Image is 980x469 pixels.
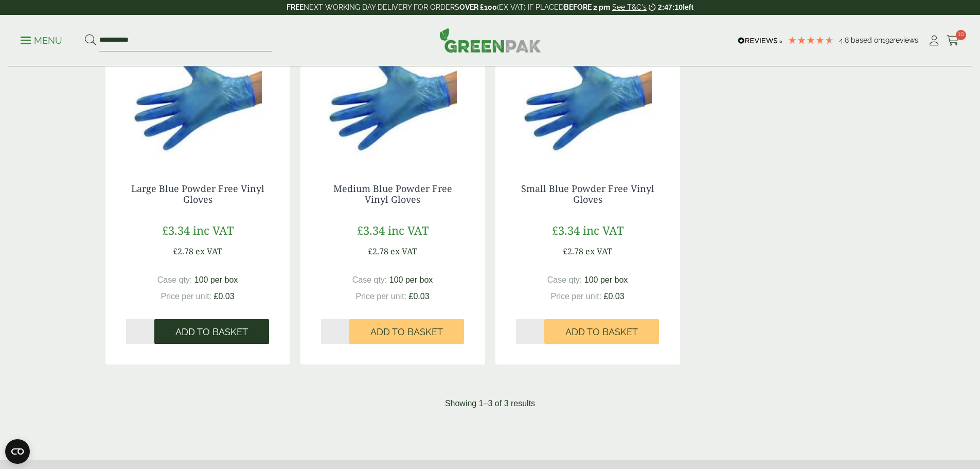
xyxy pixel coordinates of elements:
span: ex VAT [195,246,222,257]
span: Case qty: [352,275,387,284]
div: 4.8 Stars [788,36,834,45]
span: ex VAT [585,246,612,257]
strong: BEFORE 2 pm [564,3,610,11]
span: Add to Basket [370,326,443,338]
a: Large Blue Powder Free Vinyl Gloves [131,182,264,206]
span: £3.34 [357,222,385,238]
span: inc VAT [583,222,623,238]
a: 10 [947,33,959,48]
i: My Account [928,36,940,46]
p: Menu [21,34,62,47]
span: Case qty: [157,275,192,284]
strong: FREE [287,3,304,11]
span: £0.03 [214,292,235,301]
button: Add to Basket [154,319,269,344]
span: £2.78 [563,246,583,257]
a: Menu [21,34,62,45]
span: 4.8 [839,36,851,44]
span: inc VAT [193,222,234,238]
span: Price per unit: [550,292,601,301]
span: 192 [882,36,893,44]
i: Cart [947,36,959,46]
span: reviews [893,36,918,44]
span: £3.34 [162,222,190,238]
a: Small Blue Powder Free Vinyl Gloves [521,182,654,206]
img: 4130015IZBlue-Vinyl-Powder-Free-Gloves-Small [495,34,680,163]
button: Add to Basket [349,319,464,344]
button: Open CMP widget [5,439,30,464]
span: inc VAT [388,222,429,238]
span: £0.03 [604,292,625,301]
a: See T&C's [612,3,647,11]
span: 2:47:10 [658,3,683,11]
span: £0.03 [409,292,430,301]
span: £2.78 [173,246,193,257]
span: 10 [956,30,966,40]
a: Medium Blue Powder Free Vinyl Gloves [333,182,452,206]
span: £3.34 [552,222,580,238]
span: Price per unit: [355,292,406,301]
strong: OVER £100 [459,3,497,11]
span: Case qty: [547,275,582,284]
img: GreenPak Supplies [439,28,541,53]
span: Add to Basket [175,326,248,338]
span: left [683,3,693,11]
span: Based on [851,36,882,44]
span: ex VAT [390,246,417,257]
span: 100 per box [584,275,628,284]
img: 4130015J-Blue-Vinyl-Powder-Free-Gloves-Medium [300,34,485,163]
p: Showing 1–3 of 3 results [445,397,535,410]
span: 100 per box [194,275,238,284]
span: Price per unit: [161,292,211,301]
span: Add to Basket [565,326,638,338]
img: REVIEWS.io [738,37,782,44]
img: 4130015K-Blue-Vinyl-Powder-Free-Gloves-Large [105,34,290,163]
span: £2.78 [368,246,388,257]
button: Add to Basket [544,319,659,344]
span: 100 per box [389,275,433,284]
